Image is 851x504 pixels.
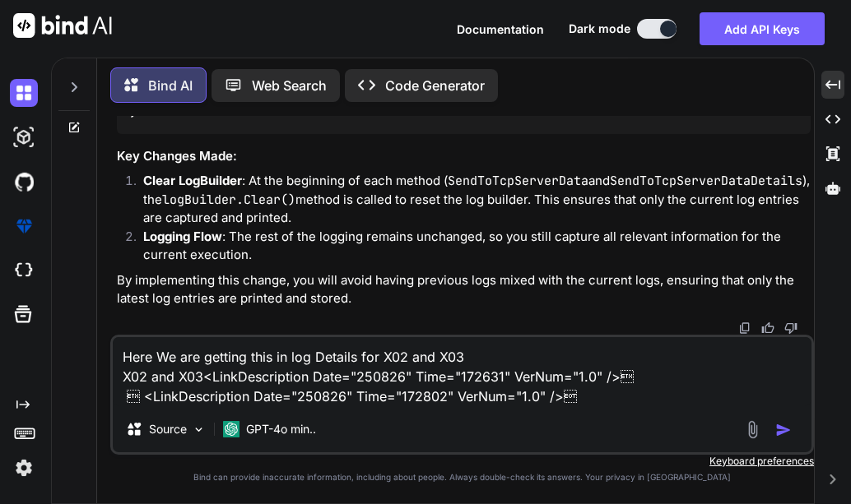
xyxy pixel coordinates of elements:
[700,12,825,45] button: Add API Keys
[223,421,239,437] img: GPT-4o mini
[738,321,751,335] img: copy
[775,422,792,438] img: icon
[743,420,762,439] img: attachment
[130,228,811,265] li: : The rest of the logging remains unchanged, so you still capture all relevant information for th...
[192,423,206,437] img: Pick Models
[110,455,814,468] p: Keyboard preferences
[10,123,38,151] img: darkAi-studio
[143,173,242,188] strong: Clear LogBuilder
[761,321,774,335] img: like
[10,257,38,284] img: cloudideIcon
[569,21,630,37] span: Dark mode
[385,76,485,95] p: Code Generator
[148,76,193,95] p: Bind AI
[130,172,811,228] li: : At the beginning of each method ( and ), the method is called to reset the log builder. This en...
[149,421,187,437] p: Source
[13,13,112,38] img: Bind AI
[457,22,544,36] span: Documentation
[448,173,588,189] code: SendToTcpServerData
[610,173,802,189] code: SendToTcpServerDataDetails
[10,212,38,240] img: premium
[10,168,38,196] img: githubDark
[113,337,811,406] textarea: Here We are getting this in log Details for X02 and X03 X02 and X03<LinkDescription Date="250826"...
[117,271,811,308] p: By implementing this change, you will avoid having previous logs mixed with the current logs, ens...
[10,454,38,482] img: settings
[457,21,544,38] button: Documentation
[784,321,798,335] img: dislike
[110,471,814,483] p: Bind can provide inaccurate information, including about people. Always double-check its answers....
[117,147,811,166] h3: Key Changes Made:
[10,79,38,107] img: darkChat
[252,76,327,95] p: Web Search
[162,192,295,208] code: logBuilder.Clear()
[143,229,222,244] strong: Logging Flow
[246,421,316,437] p: GPT-4o min..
